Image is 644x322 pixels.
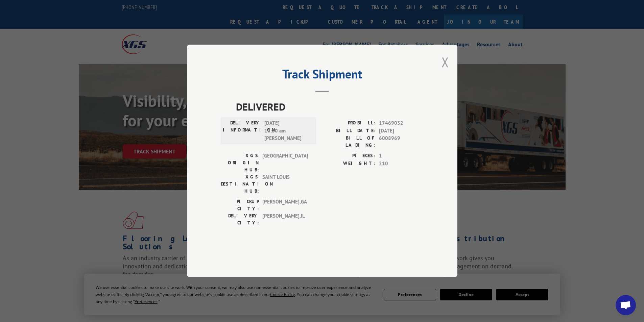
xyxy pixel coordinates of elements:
span: [PERSON_NAME] , GA [262,198,308,213]
span: 210 [379,160,424,168]
span: [DATE] [379,127,424,135]
label: DELIVERY CITY: [221,213,259,227]
label: XGS ORIGIN HUB: [221,152,259,174]
label: WEIGHT: [322,160,376,168]
span: SAINT LOUIS [262,174,308,195]
h2: Track Shipment [221,69,424,82]
label: BILL DATE: [322,127,376,135]
div: Open chat [616,295,636,315]
button: Close modal [442,53,449,71]
span: [PERSON_NAME] , IL [262,213,308,227]
label: XGS DESTINATION HUB: [221,174,259,195]
label: PICKUP CITY: [221,198,259,213]
span: 1 [379,152,424,160]
label: PIECES: [322,152,376,160]
span: [DATE] 10:30 am [PERSON_NAME] [264,120,310,143]
span: 17469032 [379,120,424,127]
span: DELIVERED [236,99,424,115]
label: PROBILL: [322,120,376,127]
label: BILL OF LADING: [322,135,376,149]
label: DELIVERY INFORMATION: [223,120,261,143]
span: 6008969 [379,135,424,149]
span: [GEOGRAPHIC_DATA] [262,152,308,174]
